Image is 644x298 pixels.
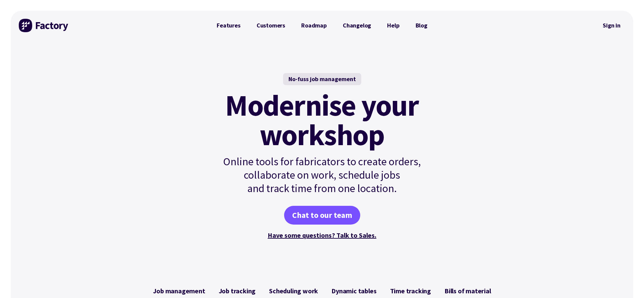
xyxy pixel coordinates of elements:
[335,19,379,32] a: Changelog
[283,73,361,85] div: No-fuss job management
[209,19,249,32] a: Features
[598,18,625,33] a: Sign in
[225,91,419,150] mark: Modernise your workshop
[209,19,435,32] nav: Primary Navigation
[209,155,435,195] p: Online tools for fabricators to create orders, collaborate on work, schedule jobs and track time ...
[249,19,293,32] a: Customers
[284,206,360,225] a: Chat to our team
[293,19,335,32] a: Roadmap
[153,287,205,295] span: Job management
[268,231,376,239] a: Have some questions? Talk to Sales.
[269,287,318,295] span: Scheduling work
[19,19,69,32] img: Factory
[379,19,407,32] a: Help
[331,287,376,295] span: Dynamic tables
[219,287,256,295] span: Job tracking
[598,18,625,33] nav: Secondary Navigation
[444,287,491,295] span: Bills of material
[390,287,431,295] span: Time tracking
[408,19,435,32] a: Blog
